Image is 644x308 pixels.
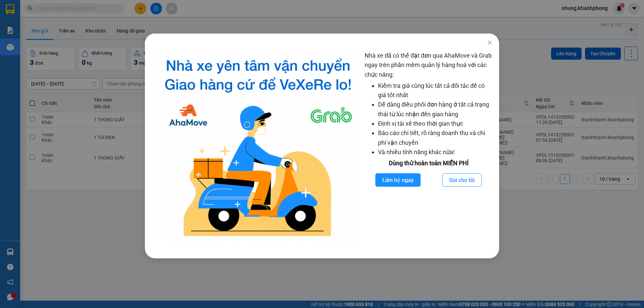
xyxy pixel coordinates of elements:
[378,119,492,128] li: Định vị tài xế theo thời gian thực
[449,176,475,184] span: Gọi cho tôi
[378,147,492,157] li: Và nhiều tính năng khác nữa!
[378,100,492,119] li: Dễ dàng điều phối đơn hàng ở tất cả trạng thái từ lúc nhận đến giao hàng
[365,159,492,168] div: Dùng thử hoàn toàn MIỄN PHÍ
[480,34,499,52] button: Close
[378,128,492,147] li: Báo cáo chi tiết, rõ ràng doanh thu và chi phí vận chuyển
[375,173,421,187] button: Liên hệ ngay
[365,51,492,242] div: Nhà xe đã có thể đặt đơn qua AhaMove và Grab ngay trên phần mềm quản lý hàng hoá với các chức năng:
[487,40,492,45] span: close
[378,81,492,100] li: Kiểm tra giá cùng lúc tất cả đối tác để có giá tốt nhất
[442,173,482,187] button: Gọi cho tôi
[157,51,359,242] img: logo
[382,176,414,184] span: Liên hệ ngay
